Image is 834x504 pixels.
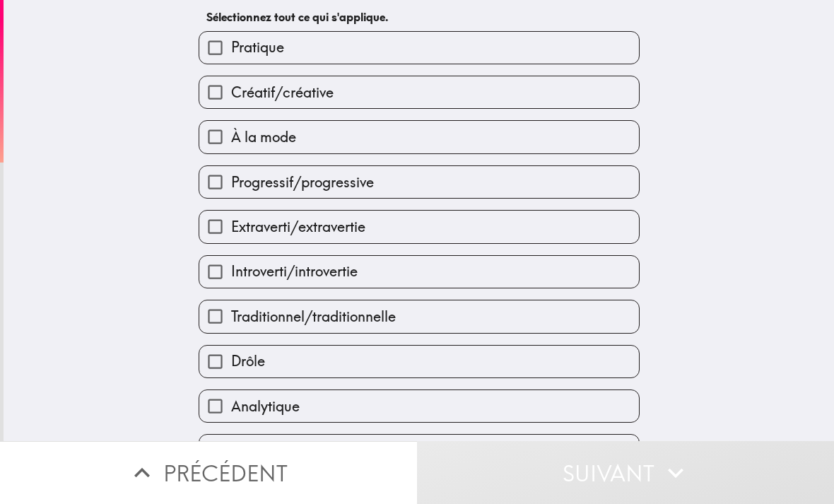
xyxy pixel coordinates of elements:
[199,211,639,242] button: Extraverti/extravertie
[231,37,284,57] span: Pratique
[231,83,334,102] span: Créatif/créative
[231,172,374,192] span: Progressif/progressive
[199,256,639,288] button: Introverti/introvertie
[199,32,639,64] button: Pratique
[231,127,296,147] span: À la mode
[199,300,639,332] button: Traditionnel/traditionnelle
[199,346,639,377] button: Drôle
[231,217,365,237] span: Extraverti/extravertie
[206,9,632,25] h6: Sélectionnez tout ce qui s'applique.
[231,262,358,281] span: Introverti/introvertie
[199,121,639,153] button: À la mode
[231,351,265,371] span: Drôle
[199,166,639,198] button: Progressif/progressive
[231,307,396,327] span: Traditionnel/traditionnelle
[417,441,834,504] button: Suivant
[199,76,639,108] button: Créatif/créative
[199,390,639,422] button: Analytique
[231,397,300,416] span: Analytique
